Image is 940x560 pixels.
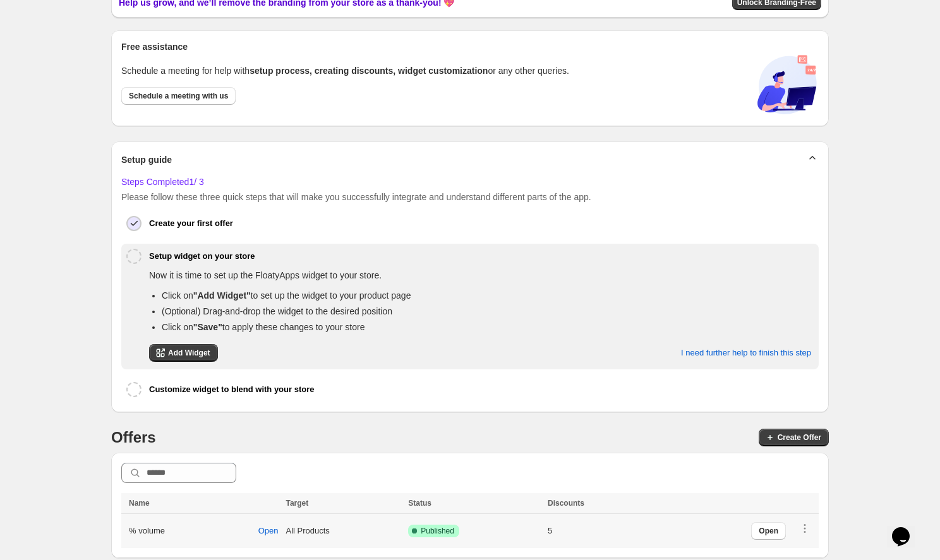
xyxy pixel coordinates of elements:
[149,217,233,230] h6: Create your first offer
[149,377,814,402] button: Customize widget to blend with your store
[759,526,778,536] span: Open
[756,53,819,116] img: book-call-DYLe8nE5.svg
[121,191,819,203] p: Please follow these three quick steps that will make you successfully integrate and understand di...
[121,87,236,105] a: Schedule a meeting with us
[111,427,156,448] h4: Offers
[759,429,829,446] button: Create Offer
[168,348,210,358] span: Add Widget
[286,526,330,535] span: All Products
[162,290,411,301] span: Click on to set up the widget to your product page
[258,526,279,536] span: Open
[162,322,365,332] span: Click on to apply these changes to your store
[544,514,649,549] td: 5
[149,269,811,282] p: Now it is time to set up the FloatyApps widget to your store.
[250,66,488,76] span: setup process, creating discounts, widget customization
[778,432,821,443] span: Create Offer
[673,340,819,366] button: I need further help to finish this step
[149,244,814,269] button: Setup widget on your store
[404,493,544,514] th: Status
[421,526,454,536] span: Published
[149,344,218,362] a: Add Widget
[282,493,405,514] th: Target
[129,525,165,537] span: % volume
[121,40,188,53] span: Free assistance
[129,91,228,101] span: Schedule a meeting with us
[887,509,927,547] iframe: chat widget
[193,322,222,332] strong: "Save"
[121,493,282,514] th: Name
[193,290,251,301] strong: "Add Widget"
[149,211,814,236] button: Create your first offer
[162,306,392,316] span: (Optional) Drag-and-drop the widget to the desired position
[149,250,255,263] h6: Setup widget on your store
[121,64,569,77] p: Schedule a meeting for help with or any other queries.
[149,383,314,396] h6: Customize widget to blend with your store
[251,520,286,542] button: Open
[751,522,786,540] button: Open
[121,176,819,188] h6: Steps Completed 1 / 3
[681,348,811,358] span: I need further help to finish this step
[544,493,649,514] th: Discounts
[121,153,172,166] span: Setup guide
